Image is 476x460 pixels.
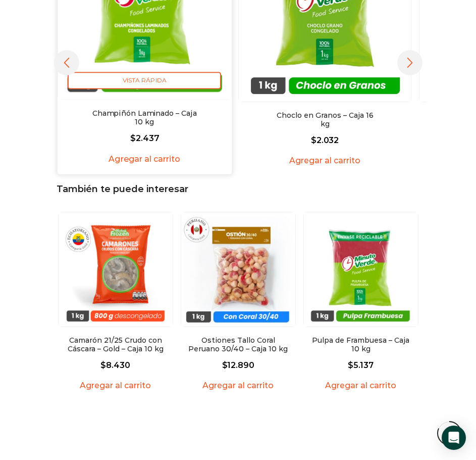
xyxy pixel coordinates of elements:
bdi: 12.890 [222,360,254,370]
div: Next slide [397,50,422,75]
a: Agregar al carrito: “Pulpa de Frambuesa - Caja 10 kg” [325,378,396,393]
bdi: 2.437 [130,133,158,143]
span: $ [100,360,106,370]
div: 2 / 4 [181,207,296,401]
bdi: 5.137 [348,360,374,370]
bdi: 8.430 [100,360,130,370]
a: Pulpa de Frambuesa – Caja 10 kg [309,336,412,353]
a: Champiñón Laminado – Caja 10 kg [88,109,201,126]
a: Ostiones Tallo Coral Peruano 30/40 – Caja 10 kg [186,336,290,353]
span: $ [222,360,228,370]
div: Open Intercom Messenger [442,426,466,450]
a: Agregar al carrito: “Ostiones Tallo Coral Peruano 30/40 - Caja 10 kg” [202,378,274,393]
a: Choclo en Granos – Caja 16 kg [276,111,374,128]
a: Agregar al carrito: “Camarón 21/25 Crudo con Cáscara - Gold - Caja 10 kg” [80,378,151,393]
span: También te puede interesar [57,183,188,195]
bdi: 2.032 [311,135,339,145]
div: 3 / 4 [303,207,418,401]
a: Agregar al carrito: “Choclo en Granos - Caja 16 kg” [289,153,360,168]
div: 1 / 4 [58,207,173,401]
span: Vista Rápida [68,72,221,90]
span: $ [311,135,316,145]
span: $ [348,360,353,370]
a: Agregar al carrito: “Champiñón Laminado - Caja 10 kg” [109,151,180,167]
a: Camarón 21/25 Crudo con Cáscara – Gold – Caja 10 kg [64,336,167,353]
span: $ [130,133,136,143]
